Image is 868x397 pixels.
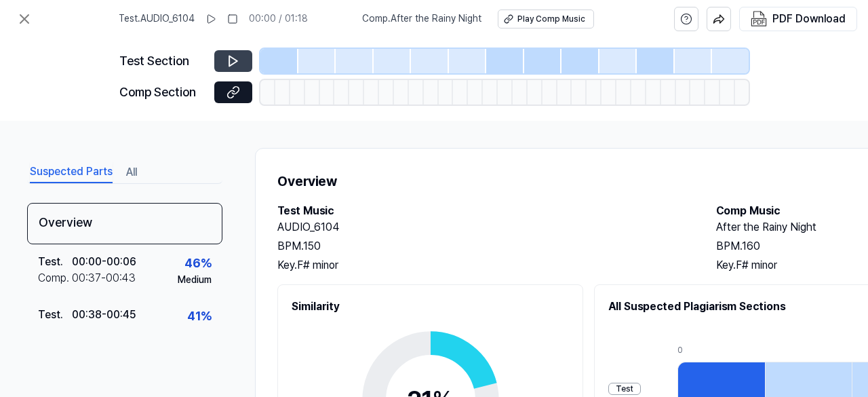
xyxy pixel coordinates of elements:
[680,12,692,26] svg: help
[674,7,698,31] button: help
[184,254,212,273] div: 46 %
[38,254,72,270] div: Test .
[72,323,133,339] div: 02:22 - 02:28
[72,270,136,286] div: 00:37 - 00:43
[187,307,212,326] div: 41 %
[677,345,765,356] div: 0
[498,10,594,29] button: Play Comp Music
[713,13,725,25] img: share
[72,254,136,270] div: 00:00 - 00:06
[27,203,222,244] div: Overview
[178,273,212,287] div: Medium
[119,52,206,71] div: Test Section
[517,14,585,25] div: Play Comp Music
[608,383,641,396] div: Test
[277,257,689,273] div: Key. F# minor
[119,12,195,26] span: Test . AUDIO_6104
[751,11,767,27] img: PDF Download
[748,7,848,31] button: PDF Download
[30,162,113,183] button: Suspected Parts
[38,307,72,323] div: Test .
[292,299,569,315] h2: Similarity
[277,238,689,254] div: BPM. 150
[126,162,137,183] button: All
[38,323,72,339] div: Comp .
[362,12,481,26] span: Comp . After the Rainy Night
[277,203,689,219] h2: Test Music
[72,307,136,323] div: 00:38 - 00:45
[249,12,308,26] div: 00:00 / 01:18
[119,83,206,102] div: Comp Section
[38,270,72,286] div: Comp .
[277,219,689,235] h2: AUDIO_6104
[772,10,846,28] div: PDF Download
